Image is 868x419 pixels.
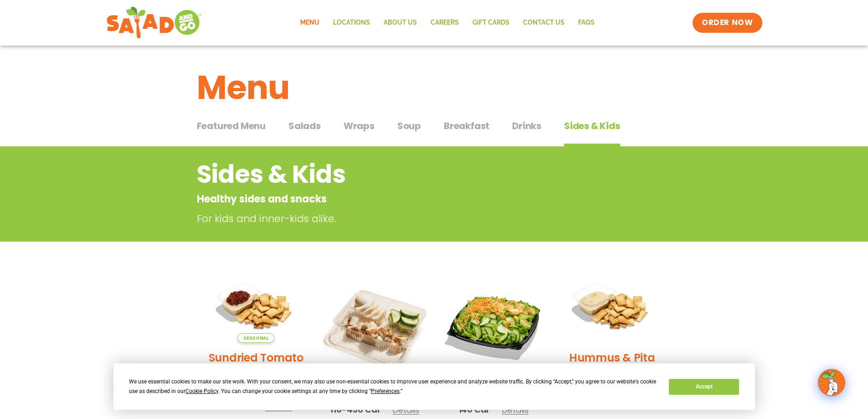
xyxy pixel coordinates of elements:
span: Details [392,404,419,415]
span: Details [502,404,529,415]
span: Featured Menu [197,119,266,133]
div: We use essential cookies to make our site work. With your consent, we may also use non-essential ... [129,377,658,396]
span: Preferences [371,388,400,394]
a: GIFT CARDS [466,12,516,33]
div: Tabbed content [197,116,672,147]
img: Product photo for Sundried Tomato Hummus & Pita Chips [204,273,309,343]
img: new-SAG-logo-768×292 [106,5,202,41]
span: ORDER NOW [702,17,753,28]
span: Cookie Policy [185,388,218,394]
nav: Menu [293,12,601,33]
h2: Sides & Kids [197,156,598,193]
h2: Hummus & Pita Chips [560,350,665,382]
a: Careers [424,12,466,33]
img: Product photo for Kids’ Salad [441,273,546,378]
span: Breakfast [444,119,489,133]
span: Sides & Kids [564,119,620,133]
span: Soup [397,119,421,133]
span: Seasonal [237,333,274,343]
img: Product photo for Hummus & Pita Chips [560,273,665,343]
div: Cookie Consent Prompt [113,363,755,410]
img: wpChatIcon [819,370,844,395]
a: Menu [293,12,326,33]
a: About Us [377,12,424,33]
span: Details [265,401,292,412]
a: ORDER NOW [693,13,762,33]
span: Salads [288,119,321,133]
p: Healthy sides and snacks [197,191,598,207]
button: Accept [669,379,739,395]
img: Product photo for Snack Pack [322,273,427,378]
a: Contact Us [516,12,571,33]
span: Drinks [512,119,541,133]
a: FAQs [571,12,601,33]
h2: Sundried Tomato Hummus & Pita Chips [204,350,309,398]
p: For kids and inner-kids alike. [197,211,602,226]
h1: Menu [197,63,672,112]
span: Wraps [344,119,375,133]
a: Locations [326,12,377,33]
